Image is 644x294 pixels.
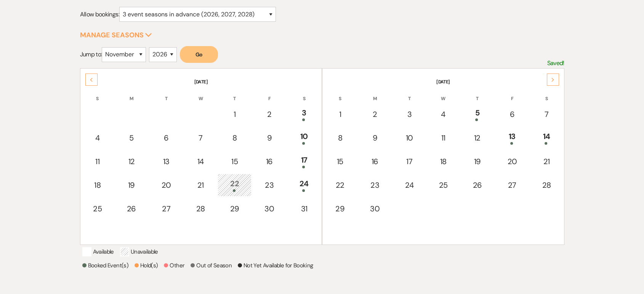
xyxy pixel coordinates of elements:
button: Go [180,46,218,63]
div: 6 [499,109,525,120]
th: M [115,86,148,102]
div: 18 [431,156,455,167]
div: 18 [85,179,110,191]
div: 27 [499,179,525,191]
div: 28 [188,203,213,214]
th: T [460,86,494,102]
div: 12 [465,132,490,144]
div: 24 [292,178,317,192]
div: 31 [292,203,317,214]
div: 1 [222,109,247,120]
p: Other [164,261,184,270]
div: 16 [362,156,388,167]
div: 19 [119,179,144,191]
div: 8 [327,132,352,144]
div: 21 [188,179,213,191]
th: T [149,86,183,102]
div: 14 [188,156,213,167]
th: S [323,86,357,102]
p: Hold(s) [135,261,158,270]
div: 11 [85,156,110,167]
div: 4 [431,109,455,120]
th: M [357,86,392,102]
th: [DATE] [323,69,563,85]
div: 29 [327,203,352,214]
div: 10 [292,131,317,145]
div: 8 [222,132,247,144]
div: 15 [327,156,352,167]
div: 16 [256,156,282,167]
div: 22 [327,179,352,191]
div: 2 [362,109,388,120]
div: 15 [222,156,247,167]
div: 23 [362,179,388,191]
div: 20 [499,156,525,167]
div: 7 [188,132,213,144]
th: S [287,86,321,102]
p: Out of Season [191,261,232,270]
div: 5 [465,107,490,121]
th: S [81,86,114,102]
p: Booked Event(s) [82,261,128,270]
div: 14 [534,131,559,145]
th: F [252,86,287,102]
div: 21 [534,156,559,167]
div: 13 [499,131,525,145]
div: 3 [397,109,422,120]
div: 25 [85,203,110,214]
button: Manage Seasons [80,32,152,38]
th: W [184,86,217,102]
p: Saved! [547,58,564,68]
th: F [495,86,529,102]
div: 17 [397,156,422,167]
div: 12 [119,156,144,167]
th: T [393,86,426,102]
p: Available [82,247,114,256]
div: 25 [431,179,455,191]
div: 24 [397,179,422,191]
th: S [530,86,563,102]
div: 30 [256,203,282,214]
div: 10 [397,132,422,144]
div: 23 [256,179,282,191]
th: W [426,86,460,102]
p: Unavailable [120,247,158,256]
div: 26 [119,203,144,214]
div: 22 [222,178,247,192]
div: 5 [119,132,144,144]
div: 19 [465,156,490,167]
span: Allow bookings: [80,10,119,18]
span: Jump to: [80,50,102,58]
p: Not Yet Available for Booking [238,261,313,270]
div: 20 [153,179,179,191]
div: 26 [465,179,490,191]
div: 1 [327,109,352,120]
div: 27 [153,203,179,214]
div: 28 [534,179,559,191]
th: [DATE] [81,69,321,85]
div: 2 [256,109,282,120]
div: 11 [431,132,455,144]
div: 7 [534,109,559,120]
th: T [218,86,251,102]
div: 6 [153,132,179,144]
div: 9 [362,132,388,144]
div: 30 [362,203,388,214]
div: 29 [222,203,247,214]
div: 3 [292,107,317,121]
div: 9 [256,132,282,144]
div: 17 [292,154,317,168]
div: 13 [153,156,179,167]
div: 4 [85,132,110,144]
